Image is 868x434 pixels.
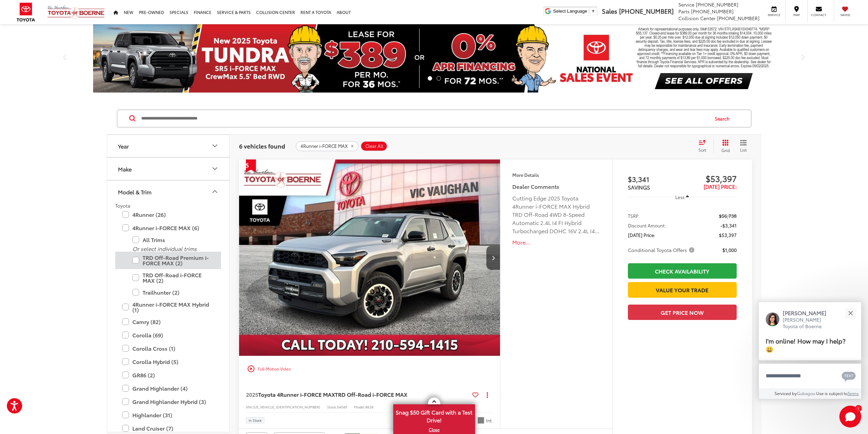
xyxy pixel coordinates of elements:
[258,390,335,398] span: Toyota 4Runner i-FORCE MAX
[811,13,826,17] span: Contact
[512,238,600,246] button: More...
[512,172,600,177] h4: More Details
[122,356,214,368] label: Corolla Hybrid (5)
[512,182,600,191] h5: Dealer Comments
[122,222,214,234] label: 4Runner i-FORCE MAX (6)
[628,183,650,191] span: SAVINGS
[675,194,685,200] span: Less
[672,191,692,203] button: Less
[857,407,859,410] span: 1
[107,181,230,203] button: Model & TrimModel & Trim
[783,317,833,330] p: [PERSON_NAME] Toyota of Boerne
[118,188,151,195] div: Model & Trim
[678,1,694,8] span: Service
[337,404,347,409] span: 54040
[239,159,501,356] a: 2025 Toyota 4Runner TRD Off-Road PT4WD2025 Toyota 4Runner TRD Off-Road PT4WD2025 Toyota 4Runner T...
[122,298,214,316] label: 4Runner i-FORCE MAX Hybrid (1)
[628,247,696,253] span: Conditional Toyota Offers
[122,396,214,408] label: Grand Highlander Hybrid (3)
[721,147,730,153] span: Grid
[602,6,617,15] span: Sales
[704,183,737,190] span: [DATE] Price:
[691,8,734,15] span: [PHONE_NUMBER]
[720,222,737,229] span: -$3,341
[132,269,214,286] label: TRD Off-Road i-FORCE MAX (2)
[335,390,407,398] span: TRD Off-Road i-FORCE MAX
[698,147,706,153] span: Sort
[735,139,752,153] button: List View
[115,202,130,209] span: Toyota
[775,390,797,396] span: Serviced by
[628,222,666,229] span: Discount Amount:
[239,159,501,356] img: 2025 Toyota 4Runner TRD Off-Road PT4WD
[122,316,214,328] label: Camry (82)
[717,15,760,22] span: [PHONE_NUMBER]
[797,390,816,396] a: Gubagoo.
[132,252,214,269] label: TRD Off-Road Premium i-FORCE MAX (2)
[740,147,747,153] span: List
[628,212,640,219] span: TSRP:
[246,404,253,409] span: VIN:
[122,369,214,381] label: GR86 (2)
[394,405,474,426] span: Snag $50 Gift Card with a Test Drive!
[122,382,214,394] label: Grand Highlander (4)
[107,135,230,157] button: YearYear
[553,9,595,14] a: Select Language​
[589,9,589,14] span: ​
[628,232,655,238] span: [DATE] Price:
[848,390,859,396] a: Terms
[246,159,256,172] span: Get Price Drop Alert
[708,110,739,127] button: Search
[486,417,493,424] span: Int.
[211,165,219,173] div: Make
[759,302,861,399] div: Close[PERSON_NAME][PERSON_NAME] Toyota of BoerneI'm online! How may I help? 😀Type your messageCha...
[132,244,197,252] i: Or select individual trims
[253,404,320,409] span: [US_VEHICLE_IDENTIFICATION_NUMBER]
[713,139,735,153] button: Grid View
[132,234,214,246] label: All Trims
[246,391,470,398] a: 2025Toyota 4Runner i-FORCE MAXTRD Off-Road i-FORCE MAX
[122,209,214,221] label: 4Runner (26)
[211,142,219,150] div: Year
[628,282,737,297] a: Value Your Trade
[628,174,682,184] span: $3,341
[93,24,775,93] img: New 2025 Toyota Tundra
[816,390,848,396] span: Use is subject to
[719,232,737,238] span: $53,397
[843,306,858,320] button: Close
[619,6,674,15] span: [PHONE_NUMBER]
[354,404,365,409] span: Model:
[239,142,285,150] span: 6 vehicles found
[695,139,713,153] button: Select sort value
[141,110,708,127] input: Search by Make, Model, or Keyword
[789,13,804,17] span: Map
[722,247,737,253] span: $1,000
[122,409,214,421] label: Highlander (31)
[678,8,690,15] span: Parts
[246,390,258,398] span: 2025
[838,13,853,17] span: Saved
[759,364,861,388] textarea: Type your message
[719,212,737,219] span: $56,738
[365,143,383,149] span: Clear All
[591,9,595,14] span: ▼
[107,158,230,180] button: MakeMake
[628,305,737,320] button: Get Price Now
[486,246,500,270] button: Next image
[766,13,782,17] span: Service
[840,368,858,383] button: Chat with SMS
[327,404,337,409] span: Stock:
[842,371,856,382] svg: Text
[361,141,387,151] button: Clear All
[122,342,214,354] label: Corolla Cross (1)
[132,286,214,298] label: Trailhunter (2)
[553,9,587,14] span: Select Language
[239,159,501,356] div: 2025 Toyota 4Runner i-FORCE MAX TRD Off-Road i-FORCE MAX 0
[678,15,716,22] span: Collision Center
[839,406,861,428] button: Toggle Chat Window
[211,187,219,196] div: Model & Trim
[47,5,105,19] img: Vic Vaughan Toyota of Boerne
[696,1,738,8] span: [PHONE_NUMBER]
[365,404,373,409] span: 8628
